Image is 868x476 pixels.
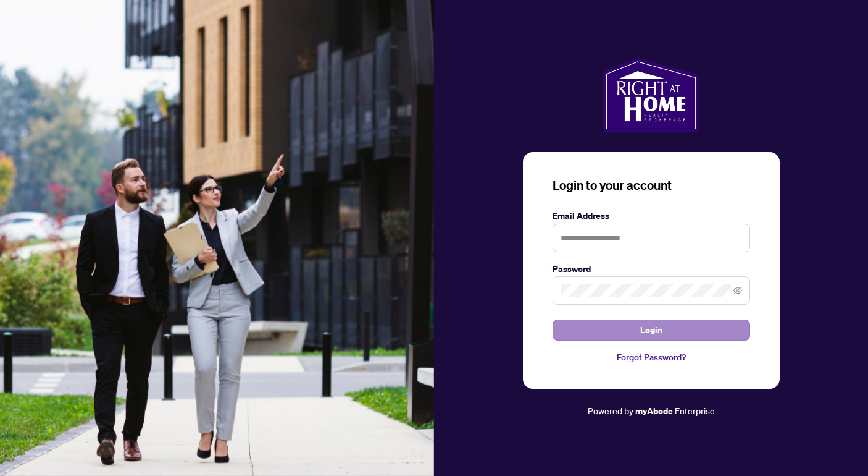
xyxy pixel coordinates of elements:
span: eye-invisible [733,286,742,295]
a: myAbode [635,404,673,418]
span: Powered by [588,405,633,416]
h3: Login to your account [553,177,750,194]
span: Enterprise [675,405,715,416]
label: Email Address [553,209,750,223]
a: Forgot Password? [553,351,750,364]
img: ma-logo [603,58,699,132]
span: Login [640,320,662,340]
button: Login [553,320,750,341]
label: Password [553,262,750,276]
